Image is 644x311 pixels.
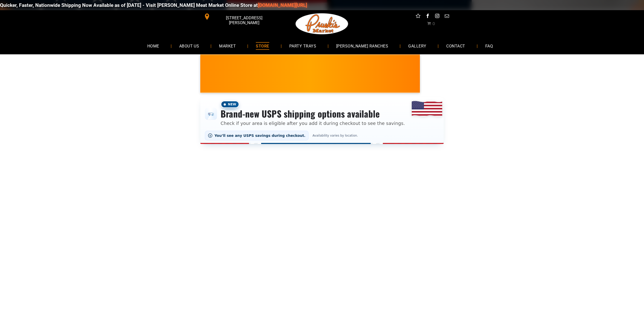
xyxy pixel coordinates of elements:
span: 0 [432,21,435,26]
a: instagram [434,13,441,21]
span: You’ll see any USPS savings during checkout. [214,134,306,138]
a: HOME [140,39,167,53]
span: [PERSON_NAME] MARKET [407,77,507,85]
a: GALLERY [401,39,434,53]
h3: Brand-new USPS shipping options available [221,108,405,119]
a: ABOUT US [172,39,207,53]
span: New [221,101,239,108]
a: CONTACT [439,39,473,53]
a: Social network [415,13,421,21]
a: MARKET [211,39,243,53]
div: Shipping options announcement [200,97,444,144]
a: STORE [248,39,277,53]
a: facebook [424,13,431,21]
a: email [444,13,450,21]
img: Pruski-s+Market+HQ+Logo2-1920w.png [295,10,349,38]
a: [STREET_ADDRESS][PERSON_NAME] [200,13,278,21]
span: Availability varies by location. [311,134,360,137]
a: PARTY TRAYS [282,39,324,53]
a: [DOMAIN_NAME][URL] [249,2,298,8]
a: FAQ [478,39,500,53]
a: [PERSON_NAME] RANCHES [329,39,396,53]
p: Check if your area is eligible after you add it during checkout to see the savings. [221,120,405,127]
span: [STREET_ADDRESS][PERSON_NAME] [211,13,277,28]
